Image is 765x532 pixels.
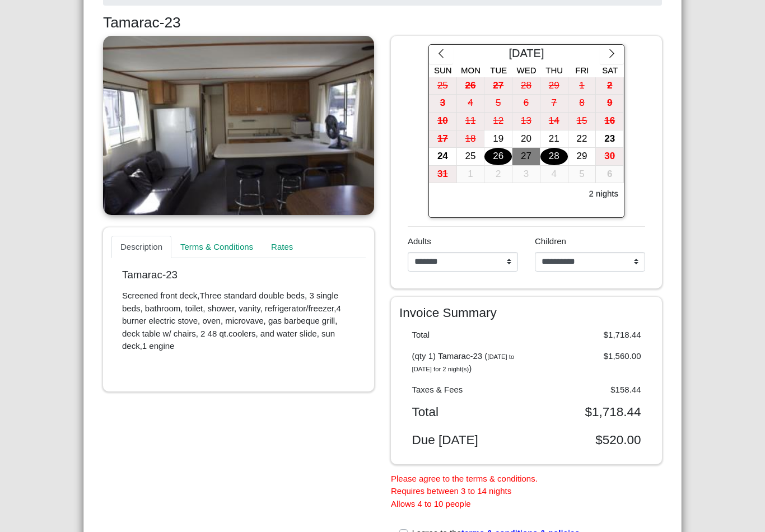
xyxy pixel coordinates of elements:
[512,148,540,165] div: 27
[484,77,512,95] button: 27
[408,236,431,246] span: Adults
[457,77,484,95] div: 26
[457,130,484,148] div: 18
[526,432,650,447] div: $520.00
[429,148,457,166] button: 24
[262,236,302,258] a: Rates
[457,148,485,166] button: 25
[434,66,452,75] span: Sun
[404,432,527,447] div: Due [DATE]
[526,384,650,396] div: $158.44
[429,77,456,95] div: 25
[404,350,527,375] div: (qty 1) Tamarac-23 ( )
[540,130,568,148] button: 21
[429,113,456,130] div: 10
[568,77,596,95] div: 1
[429,166,457,184] button: 31
[540,113,568,130] div: 14
[596,77,623,95] div: 2
[575,66,589,75] span: Fri
[122,269,355,282] p: Tamarac-23
[429,77,457,95] button: 25
[484,130,512,148] button: 19
[391,498,662,511] li: Allows 4 to 10 people
[103,14,662,32] h3: Tamarac-23
[484,166,512,184] button: 2
[490,66,507,75] span: Tue
[512,95,540,113] button: 6
[568,113,596,130] button: 15
[484,95,512,113] button: 5
[484,95,512,112] div: 5
[512,113,540,130] div: 13
[535,236,566,246] span: Children
[540,77,568,95] div: 29
[512,130,540,148] div: 20
[512,113,540,130] button: 13
[512,77,540,95] button: 28
[484,166,512,183] div: 2
[568,95,596,112] div: 8
[404,404,527,419] div: Total
[540,148,568,166] button: 28
[457,148,484,165] div: 25
[540,113,568,130] button: 14
[512,77,540,95] div: 28
[512,95,540,112] div: 6
[607,48,617,59] svg: chevron right
[512,166,540,184] button: 3
[512,166,540,183] div: 3
[540,77,568,95] button: 29
[540,148,568,165] div: 28
[429,130,457,148] button: 17
[457,113,484,130] div: 11
[436,48,446,59] svg: chevron left
[429,95,457,113] button: 3
[429,148,456,165] div: 24
[171,236,262,258] a: Terms & Conditions
[517,66,537,75] span: Wed
[600,45,624,65] button: chevron right
[526,404,650,419] div: $1,718.44
[457,130,485,148] button: 18
[526,329,650,342] div: $1,718.44
[122,290,355,353] p: Screened front deck,Three standard double beds, 3 single beds, bathroom, toilet, shower, vanity, ...
[602,66,618,75] span: Sat
[457,95,484,112] div: 4
[399,305,654,320] h4: Invoice Summary
[568,166,596,183] div: 5
[568,166,596,184] button: 5
[545,66,563,75] span: Thu
[457,166,485,184] button: 1
[596,148,624,166] button: 30
[484,77,512,95] div: 27
[596,130,624,148] button: 23
[596,166,623,183] div: 6
[568,148,596,166] button: 29
[540,95,568,113] button: 7
[484,148,512,166] button: 26
[596,77,624,95] button: 2
[568,130,596,148] button: 22
[526,350,650,375] div: $1,560.00
[596,95,624,113] button: 9
[404,384,527,396] div: Taxes & Fees
[461,66,481,75] span: Mon
[512,130,540,148] button: 20
[589,189,618,199] h6: 2 nights
[457,95,485,113] button: 4
[596,166,624,184] button: 6
[568,113,596,130] div: 15
[484,113,512,130] button: 12
[484,113,512,130] div: 12
[596,113,624,130] button: 16
[512,148,540,166] button: 27
[429,130,456,148] div: 17
[540,95,568,112] div: 7
[429,45,453,65] button: chevron left
[453,45,600,65] div: [DATE]
[568,95,596,113] button: 8
[391,485,662,498] li: Requires between 3 to 14 nights
[596,95,623,112] div: 9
